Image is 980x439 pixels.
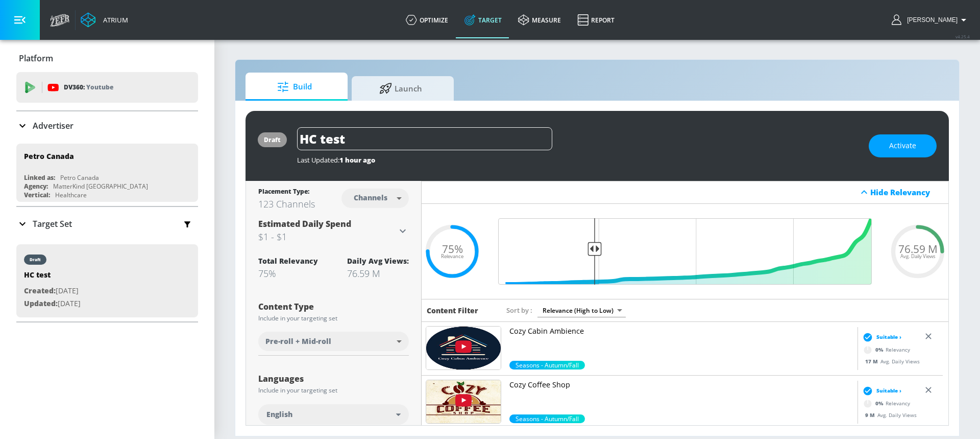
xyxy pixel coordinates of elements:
[16,44,198,73] div: Platform
[509,414,585,423] span: Seasons - Autumn/Fall
[16,244,198,317] div: draftHC testCreated:[DATE]Updated:[DATE]
[24,173,55,182] div: Linked as:
[441,254,463,259] span: Relevance
[860,396,910,411] div: Relevancy
[258,218,351,229] span: Estimated Daily Spend
[537,304,626,317] div: Relevance (High to Low)
[258,404,409,425] div: English
[865,411,877,418] span: 9 M
[900,254,936,259] span: Avg. Daily Views
[339,155,375,165] span: 1 hour ago
[258,303,409,311] div: Content Type
[509,380,853,390] p: Cozy Coffee Shop
[24,285,81,297] p: [DATE]
[876,387,901,395] span: Suitable ›
[24,270,81,285] div: HC test
[347,267,409,280] div: 76.59 M
[569,2,623,38] a: Report
[258,187,315,198] div: Placement Type:
[870,187,943,197] div: Hide Relevancy
[510,2,569,38] a: measure
[892,14,970,26] button: [PERSON_NAME]
[86,82,113,93] p: Youtube
[509,414,585,423] div: 82.6%
[258,267,318,280] div: 75%
[362,76,439,101] span: Launch
[506,306,532,315] span: Sort by
[860,332,901,342] div: Suitable ›
[509,326,853,336] p: Cozy Cabin Ambience
[876,333,901,341] span: Suitable ›
[509,326,853,361] a: Cozy Cabin Ambience
[19,53,53,64] p: Platform
[889,140,916,152] span: Activate
[297,155,859,165] div: Last Updated:
[258,375,409,383] div: Languages
[16,144,198,202] div: Petro CanadaLinked as:Petro CanadaAgency:MatterKind [GEOGRAPHIC_DATA]Vertical:Healthcare
[898,243,938,254] span: 76.59 M
[258,256,318,266] div: Total Relevancy
[955,34,970,39] span: v 4.25.4
[60,173,99,182] div: Petro Canada
[258,315,409,321] div: Include in your targeting set
[347,256,409,266] div: Daily Avg Views:
[258,229,397,244] h3: $1 - $1
[426,327,501,369] img: UUH4jIWs0fxixzP7rORmTvRw
[258,218,409,244] div: Estimated Daily Spend$1 - $1
[55,191,87,199] div: Healthcare
[427,306,478,315] h6: Content Filter
[903,16,958,24] span: login as: harvir.chahal@zefr.com
[875,346,886,354] span: 0 %
[256,75,333,99] span: Build
[24,298,58,308] span: Updated:
[422,181,948,204] div: Hide Relevancy
[266,409,292,420] span: English
[869,134,937,157] button: Activate
[865,357,880,364] span: 17 M
[398,2,456,38] a: optimize
[53,182,148,191] div: MatterKind [GEOGRAPHIC_DATA]
[64,82,113,93] p: DV360:
[426,380,501,423] img: UUIWAwKP3_KcWned5aLqZHtw
[33,218,72,229] p: Target Set
[875,400,886,407] span: 0 %
[265,336,331,346] span: Pre-roll + Mid-roll
[258,387,409,394] div: Include in your targeting set
[16,111,198,140] div: Advertiser
[16,72,198,103] div: DV360: Youtube
[264,135,281,144] div: draft
[24,182,48,191] div: Agency:
[860,357,920,365] div: Avg. Daily Views
[24,191,50,199] div: Vertical:
[860,385,901,396] div: Suitable ›
[509,361,585,369] span: Seasons - Autumn/Fall
[24,286,56,295] span: Created:
[24,297,81,310] p: [DATE]
[99,15,128,25] div: Atrium
[33,120,73,131] p: Advertiser
[442,243,463,254] span: 75%
[349,193,393,202] div: Channels
[24,151,74,161] div: Petro Canada
[81,12,128,28] a: Atrium
[509,380,853,414] a: Cozy Coffee Shop
[509,361,585,369] div: 78.7%
[860,342,910,357] div: Relevancy
[456,2,510,38] a: Target
[493,218,877,285] input: Final Threshold
[30,257,41,262] div: draft
[258,198,315,210] div: 123 Channels
[860,411,917,419] div: Avg. Daily Views
[16,207,198,241] div: Target Set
